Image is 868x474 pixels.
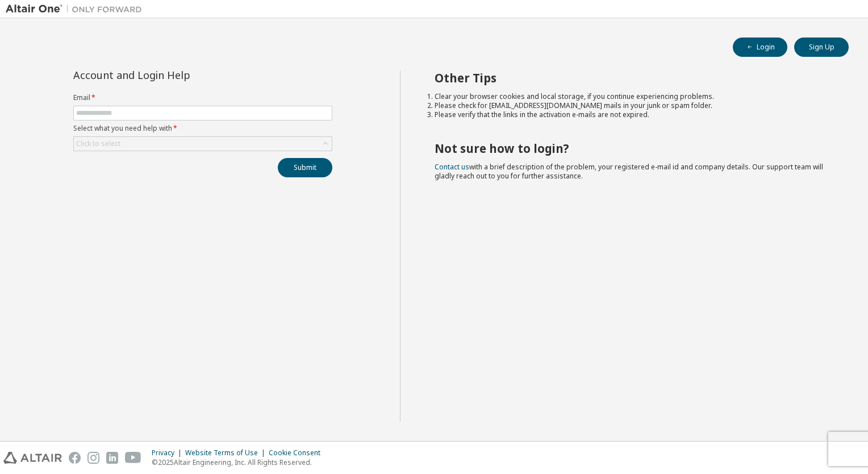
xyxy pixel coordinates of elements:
li: Clear your browser cookies and local storage, if you continue experiencing problems. [435,92,829,101]
span: with a brief description of the problem, your registered e-mail id and company details. Our suppo... [435,162,823,181]
img: youtube.svg [125,452,141,464]
img: instagram.svg [87,452,99,464]
div: Cookie Consent [269,448,327,458]
li: Please check for [EMAIL_ADDRESS][DOMAIN_NAME] mails in your junk or spam folder. [435,101,829,110]
img: Altair One [6,3,148,15]
label: Select what you need help with [73,124,332,133]
button: Login [733,38,787,57]
img: linkedin.svg [106,452,118,464]
h2: Other Tips [435,70,829,85]
button: Submit [278,158,332,177]
img: facebook.svg [69,452,81,464]
div: Account and Login Help [73,70,281,80]
div: Privacy [152,448,185,458]
label: Email [73,93,332,102]
p: © 2025 Altair Engineering, Inc. All Rights Reserved. [152,458,327,467]
img: altair_logo.svg [3,452,62,464]
button: Sign Up [794,38,849,57]
div: Website Terms of Use [185,448,269,458]
a: Contact us [435,162,469,172]
li: Please verify that the links in the activation e-mails are not expired. [435,110,829,119]
div: Click to select [76,139,120,148]
div: Click to select [74,137,332,151]
h2: Not sure how to login? [435,141,829,156]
